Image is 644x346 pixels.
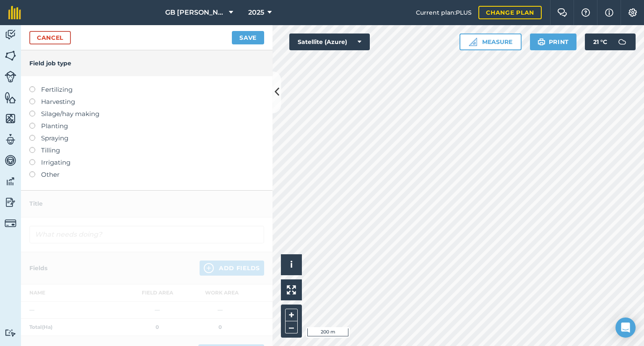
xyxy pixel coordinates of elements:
[289,34,370,50] button: Satellite (Azure)
[416,8,472,17] span: Current plan : PLUS
[29,97,264,107] label: Harvesting
[585,34,636,50] button: 21 °C
[285,321,298,333] button: –
[29,158,264,168] label: Irrigating
[530,34,577,50] button: Print
[29,85,264,95] label: Fertilizing
[593,34,607,50] span: 21 ° C
[5,196,16,209] img: svg+xml;base64,PD94bWwgdmVyc2lvbj0iMS4wIiBlbmNvZGluZz0idXRmLTgiPz4KPCEtLSBHZW5lcmF0b3I6IEFkb2JlIE...
[581,8,591,17] img: A question mark icon
[8,6,21,19] img: fieldmargin Logo
[5,71,16,83] img: svg+xml;base64,PD94bWwgdmVyc2lvbj0iMS4wIiBlbmNvZGluZz0idXRmLTgiPz4KPCEtLSBHZW5lcmF0b3I6IEFkb2JlIE...
[29,121,264,131] label: Planting
[29,145,264,155] label: Tilling
[290,259,293,270] span: i
[557,8,567,17] img: Two speech bubbles overlapping with the left bubble in the forefront
[5,49,16,62] img: svg+xml;base64,PHN2ZyB4bWxucz0iaHR0cDovL3d3dy53My5vcmcvMjAwMC9zdmciIHdpZHRoPSI1NiIgaGVpZ2h0PSI2MC...
[469,38,477,46] img: Ruler icon
[232,31,264,44] button: Save
[29,59,264,68] h4: Field job type
[5,329,16,337] img: svg+xml;base64,PD94bWwgdmVyc2lvbj0iMS4wIiBlbmNvZGluZz0idXRmLTgiPz4KPCEtLSBHZW5lcmF0b3I6IEFkb2JlIE...
[5,175,16,188] img: svg+xml;base64,PD94bWwgdmVyc2lvbj0iMS4wIiBlbmNvZGluZz0idXRmLTgiPz4KPCEtLSBHZW5lcmF0b3I6IEFkb2JlIE...
[605,8,613,18] img: svg+xml;base64,PHN2ZyB4bWxucz0iaHR0cDovL3d3dy53My5vcmcvMjAwMC9zdmciIHdpZHRoPSIxNyIgaGVpZ2h0PSIxNy...
[5,154,16,167] img: svg+xml;base64,PD94bWwgdmVyc2lvbj0iMS4wIiBlbmNvZGluZz0idXRmLTgiPz4KPCEtLSBHZW5lcmF0b3I6IEFkb2JlIE...
[29,109,264,119] label: Silage/hay making
[5,112,16,125] img: svg+xml;base64,PHN2ZyB4bWxucz0iaHR0cDovL3d3dy53My5vcmcvMjAwMC9zdmciIHdpZHRoPSI1NiIgaGVpZ2h0PSI2MC...
[615,318,636,338] div: Open Intercom Messenger
[478,6,542,19] a: Change plan
[285,309,298,321] button: +
[614,34,631,50] img: svg+xml;base64,PD94bWwgdmVyc2lvbj0iMS4wIiBlbmNvZGluZz0idXRmLTgiPz4KPCEtLSBHZW5lcmF0b3I6IEFkb2JlIE...
[287,285,296,294] img: Four arrows, one pointing top left, one top right, one bottom right and the last bottom left
[29,170,264,180] label: Other
[29,133,264,143] label: Spraying
[5,28,16,41] img: svg+xml;base64,PD94bWwgdmVyc2lvbj0iMS4wIiBlbmNvZGluZz0idXRmLTgiPz4KPCEtLSBHZW5lcmF0b3I6IEFkb2JlIE...
[5,91,16,104] img: svg+xml;base64,PHN2ZyB4bWxucz0iaHR0cDovL3d3dy53My5vcmcvMjAwMC9zdmciIHdpZHRoPSI1NiIgaGVpZ2h0PSI2MC...
[538,37,545,47] img: svg+xml;base64,PHN2ZyB4bWxucz0iaHR0cDovL3d3dy53My5vcmcvMjAwMC9zdmciIHdpZHRoPSIxOSIgaGVpZ2h0PSIyNC...
[165,8,226,18] span: GB [PERSON_NAME] Farms
[460,34,522,50] button: Measure
[5,133,16,146] img: svg+xml;base64,PD94bWwgdmVyc2lvbj0iMS4wIiBlbmNvZGluZz0idXRmLTgiPz4KPCEtLSBHZW5lcmF0b3I6IEFkb2JlIE...
[29,31,71,44] a: Cancel
[5,217,16,229] img: svg+xml;base64,PD94bWwgdmVyc2lvbj0iMS4wIiBlbmNvZGluZz0idXRmLTgiPz4KPCEtLSBHZW5lcmF0b3I6IEFkb2JlIE...
[281,254,302,275] button: i
[248,8,264,18] span: 2025
[628,8,638,17] img: A cog icon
